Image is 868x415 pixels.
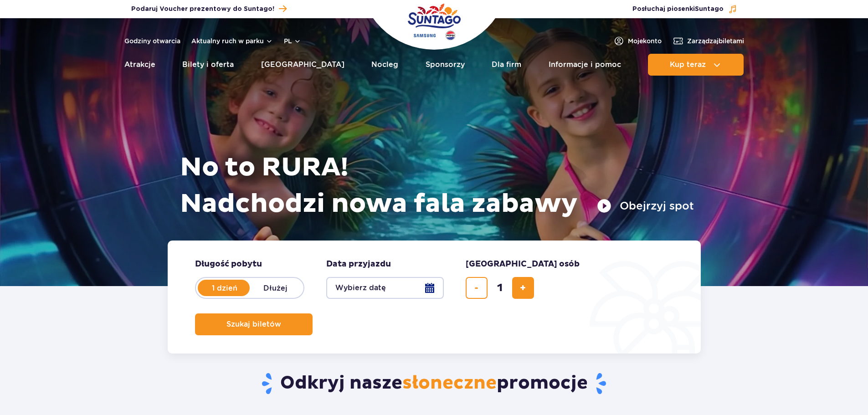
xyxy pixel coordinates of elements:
[695,6,724,12] span: Suntago
[226,320,281,328] span: Szukaj biletów
[597,199,694,213] button: Obejrzyj spot
[326,259,391,270] span: Data przyjazdu
[168,241,701,354] form: Planowanie wizyty w Park of Poland
[199,278,251,297] label: 1 dzień
[402,372,497,395] span: słoneczne
[549,54,621,76] a: Informacje i pomoc
[124,54,155,76] a: Atrakcje
[613,36,662,46] a: Mojekonto
[284,36,301,46] button: pl
[466,259,580,270] span: [GEOGRAPHIC_DATA] osób
[687,36,744,46] span: Zarządzaj biletami
[648,54,744,76] button: Kup teraz
[131,5,274,14] span: Podaruj Voucher prezentowy do Suntago!
[326,277,444,299] button: Wybierz datę
[180,149,694,222] h1: No to RURA! Nadchodzi nowa fala zabawy
[191,37,273,45] button: Aktualny ruch w parku
[632,5,724,14] span: Posłuchaj piosenki
[489,277,511,299] input: liczba biletów
[673,36,744,46] a: Zarządzajbiletami
[182,54,234,76] a: Bilety i oferta
[124,36,180,46] a: Godziny otwarcia
[426,54,465,76] a: Sponsorzy
[131,3,287,15] a: Podaruj Voucher prezentowy do Suntago!
[628,36,662,46] span: Moje konto
[632,5,737,14] button: Posłuchaj piosenkiSuntago
[250,278,302,297] label: Dłużej
[466,277,488,299] button: usuń bilet
[195,259,262,270] span: Długość pobytu
[512,277,534,299] button: dodaj bilet
[371,54,398,76] a: Nocleg
[492,54,521,76] a: Dla firm
[167,372,701,395] h2: Odkryj nasze promocje
[261,54,344,76] a: [GEOGRAPHIC_DATA]
[195,313,313,335] button: Szukaj biletów
[670,61,706,69] span: Kup teraz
